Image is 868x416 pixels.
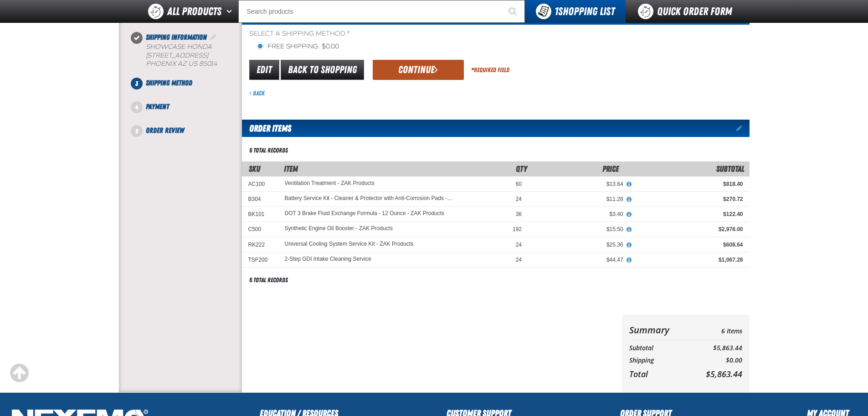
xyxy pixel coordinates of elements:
span: 24 [516,257,522,263]
div: $25.36 [534,241,623,248]
input: Free Shipping: $0.00 [257,42,264,50]
span: 3 [131,78,143,90]
span: Item [284,164,298,174]
span: Price [602,164,619,174]
span: Qty [516,164,527,174]
span: 4 [131,101,143,113]
span: 24 [516,196,522,202]
td: $0.00 [688,354,742,367]
div: $2,976.00 [636,226,743,233]
button: View All Prices for 2-Step GDI Intake Cleaning Service [623,256,635,264]
strong: 1 [555,5,558,18]
div: 6 total records [249,146,288,155]
span: Payment [146,102,169,111]
li: Payment. Step 4 of 5. Not Completed [137,101,242,125]
a: Back [249,90,265,97]
span: 60 [516,181,522,187]
div: $3.40 [534,211,623,218]
a: Synthetic Engine Oil Booster - ZAK Products [285,226,393,232]
li: Shipping Information. Step 2 of 5. Completed [137,32,242,78]
th: Summary [629,322,688,338]
span: Shipping Method [146,79,192,87]
span: Shopping List [555,5,615,18]
div: $11.28 [534,195,623,203]
a: DOT 3 Brake Fluid Exchange Formula - 12 Ounce - ZAK Products [285,211,445,217]
span: AZ [178,60,186,68]
td: AC100 [242,176,278,191]
a: 2-Step GDI Intake Cleaning Service [285,256,371,263]
a: Universal Cooling System Service Kit - ZAK Products [285,241,414,247]
th: Total [629,367,688,381]
button: View All Prices for Ventilation Treatment - ZAK Products [623,180,635,189]
div: $13.64 [534,180,623,188]
h2: Order Items [242,120,291,137]
div: $270.72 [636,195,743,203]
div: Scroll to the top [9,363,29,383]
span: PHOENIX [146,60,176,68]
button: View All Prices for DOT 3 Brake Fluid Exchange Formula - 12 Ounce - ZAK Products [623,211,635,219]
td: $5,863.44 [688,342,742,354]
td: 6 Items [688,322,742,338]
button: View All Prices for Battery Service Kit - Cleaner & Protector with Anti-Corrosion Pads - ZAK Prod... [623,195,635,204]
span: $5,863.44 [706,369,742,379]
span: All Products [167,3,221,20]
div: $1,067.28 [636,256,743,263]
span: Shipping Information [146,33,207,42]
a: Ventilation Treatment - ZAK Products [285,180,375,187]
a: Edit items [736,125,750,132]
div: $608.64 [636,241,743,248]
a: Edit [249,60,279,80]
span: Select a Shipping Method [249,30,750,38]
span: 36 [516,211,522,217]
th: Subtotal [629,342,688,354]
td: C500 [242,222,278,237]
li: Order Review. Step 5 of 5. Not Completed [137,125,242,136]
label: Free Shipping: $0.00 [257,42,339,51]
span: 5 [131,125,143,137]
button: View All Prices for Synthetic Engine Oil Booster - ZAK Products [623,226,635,234]
td: TSF200 [242,252,278,267]
span: US [188,60,197,68]
li: Shipping Method. Step 3 of 5. Not Completed [137,78,242,101]
td: RK222 [242,237,278,252]
span: Subtotal [716,164,744,174]
span: Showcase Honda [146,43,212,51]
td: B304 [242,192,278,207]
bdo: 85014 [199,60,217,68]
a: Back to Shopping [281,60,364,80]
button: Continue [373,60,464,80]
span: [STREET_ADDRESS] [146,52,208,59]
a: Edit Shipping Information [209,33,218,42]
button: View All Prices for Universal Cooling System Service Kit - ZAK Products [623,241,635,249]
th: Shipping [629,354,688,367]
div: $44.47 [534,256,623,263]
div: 6 total records [249,276,288,284]
td: BK101 [242,207,278,222]
a: SKU [249,164,260,174]
div: $122.40 [636,211,743,218]
span: Order Review [146,126,184,135]
span: 24 [516,242,522,248]
div: $15.50 [534,226,623,233]
span: 192 [513,226,522,232]
div: $818.40 [636,180,743,188]
a: Battery Service Kit - Cleaner & Protector with Anti-Corrosion Pads - ZAK Products [285,195,454,202]
div: Required Field [471,66,509,74]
